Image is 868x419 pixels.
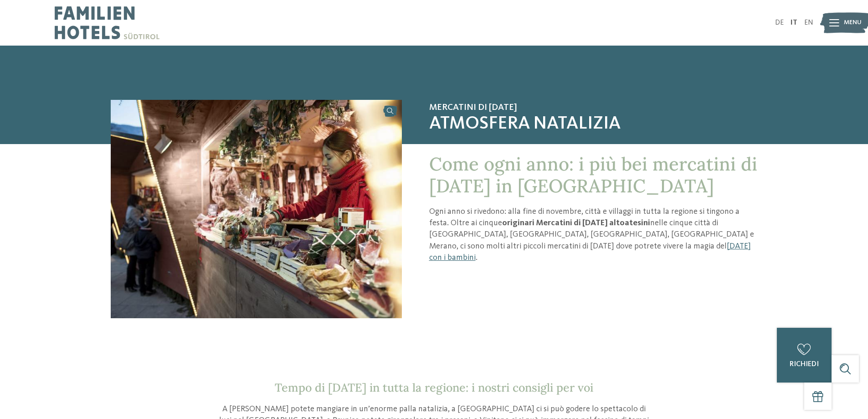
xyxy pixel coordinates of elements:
[775,19,784,26] a: DE
[275,380,593,395] span: Tempo di [DATE] in tutta la regione: i nostri consigli per voi
[791,19,797,26] a: IT
[502,219,650,227] strong: originari Mercatini di [DATE] altoatesini
[790,361,819,368] span: richiedi
[777,328,832,383] a: richiedi
[804,19,813,26] a: EN
[429,152,757,197] span: Come ogni anno: i più bei mercatini di [DATE] in [GEOGRAPHIC_DATA]
[429,113,758,135] span: Atmosfera natalizia
[429,102,758,113] span: Mercatini di [DATE]
[111,100,402,318] img: Mercatini di Natale in Alto Adige: magia pura
[429,242,751,262] a: [DATE] con i bambini
[844,18,862,27] span: Menu
[429,206,758,264] p: Ogni anno si rivedono: alla fine di novembre, città e villaggi in tutta la regione si tingono a f...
